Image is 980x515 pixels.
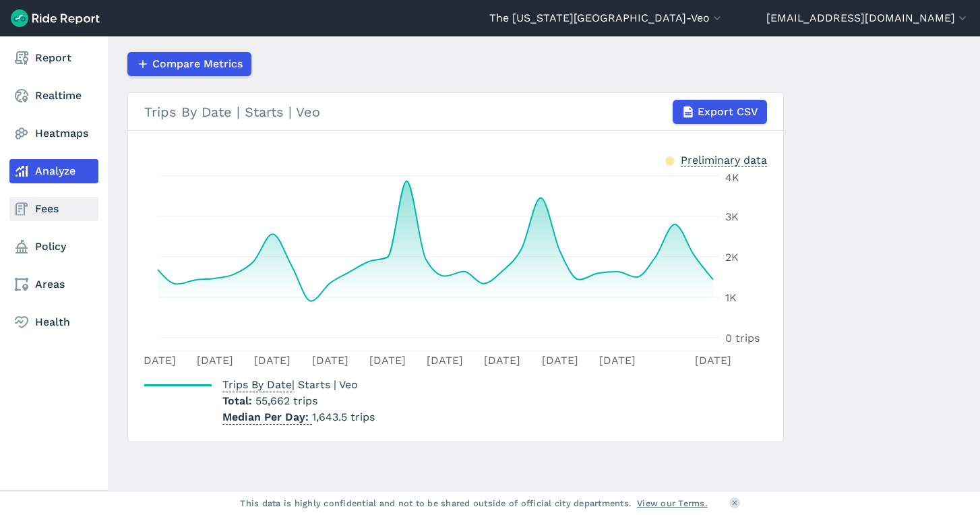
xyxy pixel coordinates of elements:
[698,104,758,120] span: Export CSV
[144,100,767,124] div: Trips By Date | Starts | Veo
[222,378,358,391] span: | Starts | Veo
[254,354,290,367] tspan: [DATE]
[222,374,292,392] span: Trips By Date
[725,171,739,184] tspan: 4K
[222,394,255,407] span: Total
[9,310,98,334] a: Health
[127,52,251,76] button: Compare Metrics
[152,56,243,72] span: Compare Metrics
[637,497,708,510] a: View our Terms.
[255,394,317,407] span: 55,662 trips
[725,251,739,264] tspan: 2K
[681,152,767,166] div: Preliminary data
[9,272,98,297] a: Areas
[9,159,98,183] a: Analyze
[725,291,737,304] tspan: 1K
[673,100,767,124] button: Export CSV
[369,354,406,367] tspan: [DATE]
[197,354,233,367] tspan: [DATE]
[484,354,520,367] tspan: [DATE]
[9,46,98,70] a: Report
[140,354,176,367] tspan: [DATE]
[599,354,636,367] tspan: [DATE]
[9,121,98,146] a: Heatmaps
[11,9,100,27] img: Ride Report
[725,332,760,344] tspan: 0 trips
[489,10,724,26] button: The [US_STATE][GEOGRAPHIC_DATA]-Veo
[542,354,578,367] tspan: [DATE]
[725,210,739,223] tspan: 3K
[427,354,463,367] tspan: [DATE]
[222,406,312,425] span: Median Per Day
[312,354,348,367] tspan: [DATE]
[222,409,375,425] p: 1,643.5 trips
[695,354,731,367] tspan: [DATE]
[9,235,98,259] a: Policy
[9,84,98,108] a: Realtime
[766,10,969,26] button: [EMAIL_ADDRESS][DOMAIN_NAME]
[9,197,98,221] a: Fees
